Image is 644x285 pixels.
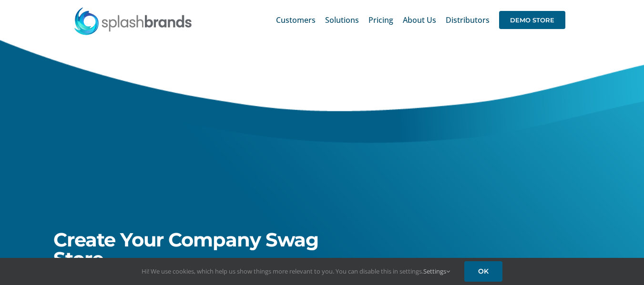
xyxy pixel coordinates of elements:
[325,16,359,24] span: Solutions
[142,267,450,275] span: Hi! We use cookies, which help us show things more relevant to you. You can disable this in setti...
[276,5,316,35] a: Customers
[368,5,393,35] a: Pricing
[276,5,565,35] nav: Main Menu
[499,11,565,29] span: DEMO STORE
[276,16,316,24] span: Customers
[464,261,502,282] a: OK
[368,16,393,24] span: Pricing
[446,5,490,35] a: Distributors
[403,16,436,24] span: About Us
[446,16,490,24] span: Distributors
[499,5,565,35] a: DEMO STORE
[73,7,193,35] img: SplashBrands.com Logo
[423,267,450,275] a: Settings
[53,228,318,270] span: Create Your Company Swag Store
